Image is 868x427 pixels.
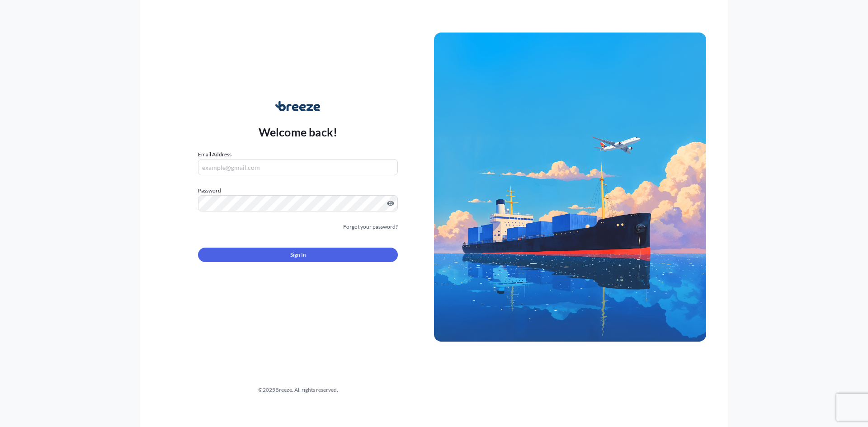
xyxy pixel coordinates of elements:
[198,159,398,175] input: example@gmail.com
[198,248,398,262] button: Sign In
[387,200,394,207] button: Show password
[198,150,231,159] label: Email Address
[343,222,398,231] a: Forgot your password?
[162,385,434,394] div: © 2025 Breeze. All rights reserved.
[259,125,338,139] p: Welcome back!
[290,250,306,259] span: Sign In
[198,186,398,195] label: Password
[434,33,706,342] img: Ship illustration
